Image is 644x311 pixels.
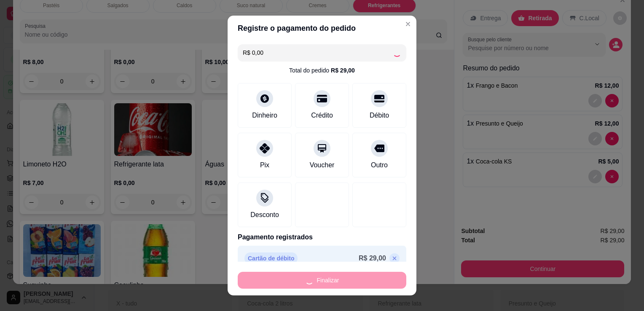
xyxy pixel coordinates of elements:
[401,17,415,31] button: Close
[393,48,401,57] div: Loading
[370,110,389,121] div: Débito
[331,66,355,75] div: R$ 29,00
[289,66,355,75] div: Total do pedido
[228,16,416,41] header: Registre o pagamento do pedido
[359,253,386,263] p: R$ 29,00
[238,232,406,242] p: Pagamento registrados
[310,160,335,170] div: Voucher
[243,44,393,61] input: Ex.: hambúrguer de cordeiro
[311,110,333,121] div: Crédito
[260,160,269,170] div: Pix
[252,110,277,121] div: Dinheiro
[371,160,388,170] div: Outro
[244,252,298,264] p: Cartão de débito
[250,210,279,220] div: Desconto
